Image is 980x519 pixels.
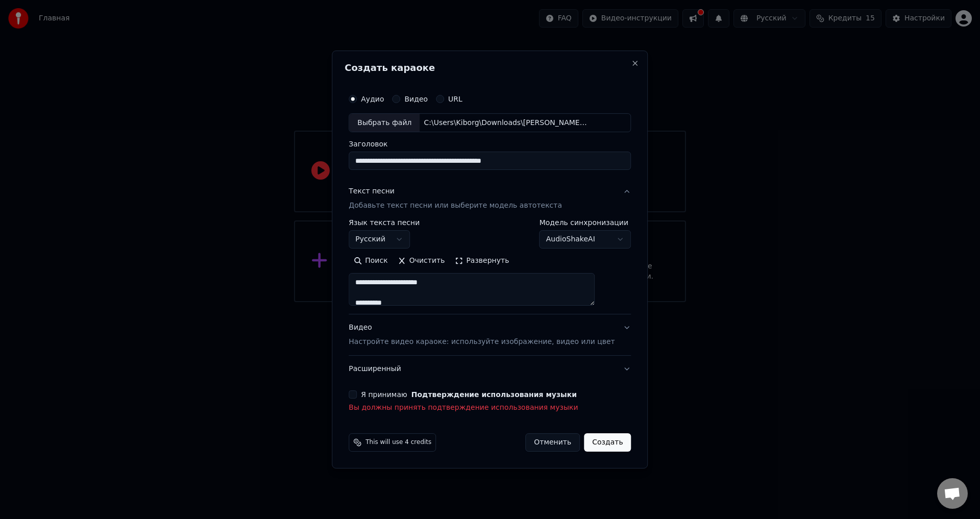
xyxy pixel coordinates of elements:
label: Аудио [361,95,384,103]
button: Очистить [393,253,450,269]
h2: Создать караоке [345,63,635,72]
label: URL [448,95,462,103]
button: Поиск [349,253,393,269]
div: Текст песни [349,187,395,197]
p: Вы должны принять подтверждение использования музыки [349,403,631,413]
button: Расширенный [349,356,631,382]
button: Отменить [525,433,580,452]
button: Текст песниДобавьте текст песни или выберите модель автотекста [349,179,631,219]
button: Развернуть [450,253,514,269]
label: Я принимаю [361,391,577,398]
label: Язык текста песни [349,219,420,227]
div: Выбрать файл [349,114,420,132]
span: This will use 4 credits [365,438,431,447]
div: C:\Users\Kiborg\Downloads\[PERSON_NAME] - По Барам ([PERSON_NAME] & [PERSON_NAME] Remix).mp3 [420,118,593,128]
button: Создать [584,433,631,452]
label: Видео [404,95,428,103]
div: Текст песниДобавьте текст песни или выберите модель автотекста [349,219,631,314]
button: Я принимаю [411,391,577,398]
label: Заголовок [349,141,631,148]
div: Видео [349,323,615,348]
button: ВидеоНастройте видео караоке: используйте изображение, видео или цвет [349,315,631,356]
label: Модель синхронизации [540,219,631,227]
p: Добавьте текст песни или выберите модель автотекста [349,201,562,211]
p: Настройте видео караоке: используйте изображение, видео или цвет [349,337,615,347]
